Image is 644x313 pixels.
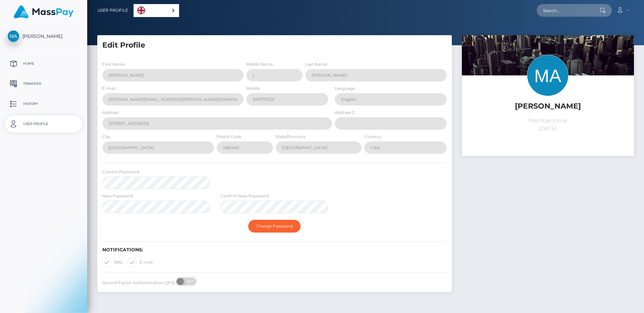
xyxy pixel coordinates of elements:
img: MassPay [14,5,73,18]
span: [PERSON_NAME] [5,33,82,39]
a: English [134,4,179,17]
label: Second Factor Authentication (2FA) [102,280,175,286]
a: Transfer [5,75,82,92]
a: History [5,96,82,112]
label: City [102,134,110,140]
label: Mobile [246,85,260,91]
button: Change Password [248,220,301,233]
span: OFF [180,278,197,285]
label: Language [335,85,355,91]
label: Country [364,134,381,140]
a: Home [5,55,82,72]
p: Home [8,59,79,69]
input: Search... [537,4,600,17]
label: First Name [102,61,125,67]
p: Transfer [8,79,79,89]
label: SMS [102,258,122,267]
label: Confirm New Password [220,193,269,199]
p: User Profile [8,119,79,129]
h6: Notifications: [102,247,447,253]
div: Language [133,4,179,17]
label: New Password [102,193,133,199]
label: Middle Name [246,61,273,67]
a: User Profile [5,116,82,132]
aside: Language selected: English [133,4,179,17]
img: ... [462,35,634,150]
label: State/Province [276,134,306,140]
label: E-mail [128,258,153,267]
label: Address [102,110,119,116]
h5: [PERSON_NAME] [467,101,629,112]
label: Postal Code [217,134,241,140]
p: History [8,99,79,109]
p: Member since [DATE] [467,117,629,133]
label: Address 2 [335,110,355,116]
h5: Edit Profile [102,40,447,51]
label: Last Name [305,61,327,67]
a: User Profile [98,3,128,17]
label: Current Password [102,169,139,175]
label: E-mail [102,85,115,91]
